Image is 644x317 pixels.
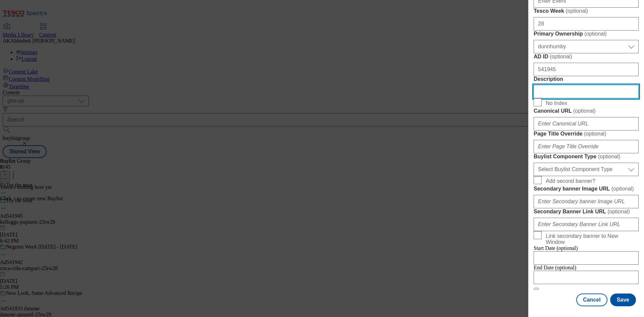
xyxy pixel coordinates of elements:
[598,154,621,159] span: ( optional )
[610,294,636,306] button: Save
[584,131,606,137] span: ( optional )
[550,54,572,59] span: ( optional )
[534,108,639,114] label: Canonical URL
[534,186,639,192] label: Secondary banner Image URL
[607,209,630,214] span: ( optional )
[534,271,639,284] input: Enter Date
[534,245,578,251] span: Start Date (optional)
[534,218,639,231] input: Enter Secondary Banner Link URL
[534,76,639,82] label: Description
[566,8,588,14] span: ( optional )
[573,108,596,114] span: ( optional )
[534,251,639,265] input: Enter Date
[534,117,639,130] input: Enter Canonical URL
[576,294,607,306] button: Cancel
[534,17,639,31] input: Enter Tesco Week
[534,8,639,14] label: Tesco Week
[534,140,639,153] input: Enter Page Title Override
[534,195,639,208] input: Enter Secondary banner Image URL
[534,130,639,137] label: Page Title Override
[534,31,639,37] label: Primary Ownership
[534,63,639,76] input: Enter AD ID
[534,208,639,215] label: Secondary Banner Link URL
[534,85,639,98] input: Enter Description
[546,100,567,106] span: No Index
[534,153,639,160] label: Buylist Component Type
[534,53,639,60] label: AD ID
[546,178,595,184] span: Add second banner?
[611,186,634,192] span: ( optional )
[546,233,636,245] span: Link secondary banner to New Window
[534,265,576,270] span: End Date (optional)
[584,31,607,37] span: ( optional )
